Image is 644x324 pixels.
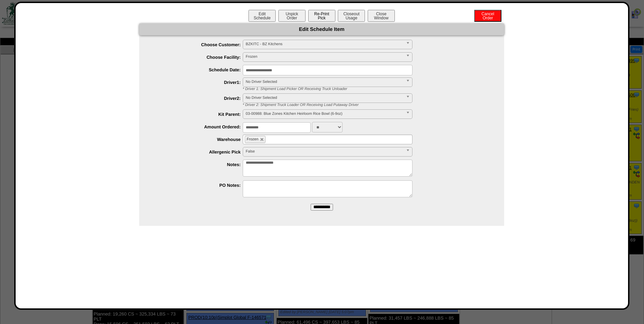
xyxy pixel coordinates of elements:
label: Warehouse [153,137,243,142]
button: CloseoutUsage [338,10,365,22]
button: CloseWindow [368,10,395,22]
label: Driver2: [153,96,243,101]
label: Choose Customer: [153,42,243,47]
span: Frozen [247,137,258,141]
label: Amount Ordered: [153,124,243,129]
button: UnpickOrder [278,10,306,22]
span: False [246,147,403,156]
button: Re-PrintPick [308,10,335,22]
span: BZKITC - BZ Kitchens [246,40,403,48]
div: * Driver 2: Shipment Truck Loader OR Receiving Load Putaway Driver [238,103,504,107]
span: No Driver Selected [246,94,403,102]
span: Frozen [246,53,403,61]
label: Notes: [153,162,243,167]
span: No Driver Selected [246,78,403,86]
label: Kit Parent: [153,112,243,117]
button: CancelOrder [474,10,501,22]
label: Schedule Date: [153,67,243,72]
label: Allergenic Pick [153,149,243,155]
span: 03-00988: Blue Zones Kitchen Heirloom Rice Bowl (6-9oz) [246,110,403,118]
div: Edit Schedule Item [139,23,504,35]
label: Choose Facility: [153,55,243,60]
label: Driver1: [153,80,243,85]
a: CloseWindow [367,15,395,20]
div: * Driver 1: Shipment Load Picker OR Receiving Truck Unloader [238,87,504,91]
label: PO Notes: [153,183,243,188]
button: EditSchedule [249,10,276,22]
